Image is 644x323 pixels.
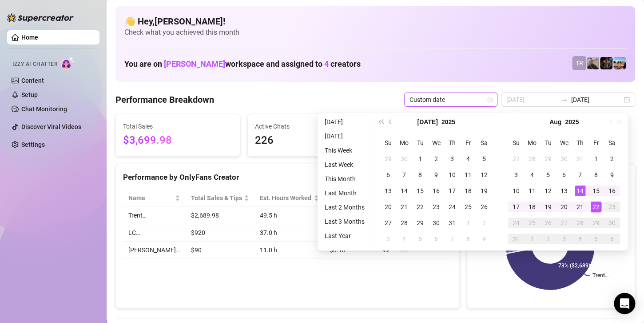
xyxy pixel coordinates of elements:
[571,95,622,105] input: End date
[415,202,425,212] div: 22
[479,170,489,180] div: 12
[383,218,394,228] div: 27
[412,215,428,231] td: 2025-07-29
[524,167,540,183] td: 2025-08-04
[540,231,556,247] td: 2025-09-02
[559,234,569,244] div: 3
[604,215,620,231] td: 2025-08-30
[324,59,329,69] span: 4
[164,59,225,69] span: [PERSON_NAME]
[575,170,585,180] div: 7
[21,34,38,41] a: Home
[487,97,493,102] span: calendar
[511,218,521,228] div: 24
[588,183,604,199] td: 2025-08-15
[254,242,324,259] td: 11.0 h
[124,28,626,37] span: Check what you achieved this month
[415,153,425,164] div: 1
[21,105,67,113] a: Chat Monitoring
[527,153,537,164] div: 28
[543,186,553,196] div: 12
[540,199,556,215] td: 2025-08-19
[607,186,617,196] div: 16
[591,186,601,196] div: 15
[511,153,521,164] div: 27
[572,231,588,247] td: 2025-09-04
[479,202,489,212] div: 26
[428,135,444,151] th: We
[444,167,460,183] td: 2025-07-10
[604,183,620,199] td: 2025-08-16
[527,202,537,212] div: 18
[591,153,601,164] div: 1
[324,242,377,259] td: $8.18
[506,95,557,105] input: Start date
[575,153,585,164] div: 31
[614,293,635,314] div: Open Intercom Messenger
[431,170,441,180] div: 9
[123,121,233,131] span: Total Sales
[380,215,396,231] td: 2025-07-27
[61,57,75,69] img: AI Chatter
[476,135,492,151] th: Sa
[7,13,74,22] img: logo-BBDzfeDw.svg
[591,234,601,244] div: 5
[399,186,409,196] div: 14
[511,202,521,212] div: 17
[576,58,583,68] span: TR
[431,186,441,196] div: 16
[508,215,524,231] td: 2025-08-24
[396,215,412,231] td: 2025-07-28
[476,231,492,247] td: 2025-08-09
[186,190,255,207] th: Total Sales & Tips
[463,186,473,196] div: 18
[463,234,473,244] div: 8
[463,153,473,164] div: 4
[460,183,476,199] td: 2025-07-18
[428,199,444,215] td: 2025-07-23
[254,224,324,242] td: 37.0 h
[527,170,537,180] div: 4
[607,202,617,212] div: 23
[524,199,540,215] td: 2025-08-18
[604,167,620,183] td: 2025-08-09
[399,153,409,164] div: 30
[321,159,368,170] li: Last Week
[588,215,604,231] td: 2025-08-29
[321,202,368,213] li: Last 2 Months
[412,151,428,167] td: 2025-07-01
[572,135,588,151] th: Th
[607,234,617,244] div: 6
[415,186,425,196] div: 15
[21,77,44,84] a: Content
[476,215,492,231] td: 2025-08-02
[396,151,412,167] td: 2025-06-30
[428,151,444,167] td: 2025-07-02
[255,132,365,149] span: 226
[428,231,444,247] td: 2025-08-06
[540,183,556,199] td: 2025-08-12
[396,183,412,199] td: 2025-07-14
[613,57,626,69] img: Zach
[591,218,601,228] div: 29
[399,234,409,244] div: 4
[460,199,476,215] td: 2025-07-25
[380,135,396,151] th: Su
[255,121,365,131] span: Active Chats
[123,171,452,183] div: Performance by OnlyFans Creator
[607,153,617,164] div: 2
[399,170,409,180] div: 7
[380,167,396,183] td: 2025-07-06
[380,151,396,167] td: 2025-06-29
[417,113,437,131] button: Choose a month
[376,113,386,131] button: Last year (Control + left)
[463,202,473,212] div: 25
[380,231,396,247] td: 2025-08-03
[556,151,572,167] td: 2025-07-30
[540,135,556,151] th: Tu
[21,141,45,148] a: Settings
[431,153,441,164] div: 2
[607,218,617,228] div: 30
[260,193,312,203] div: Est. Hours Worked
[321,145,368,156] li: This Week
